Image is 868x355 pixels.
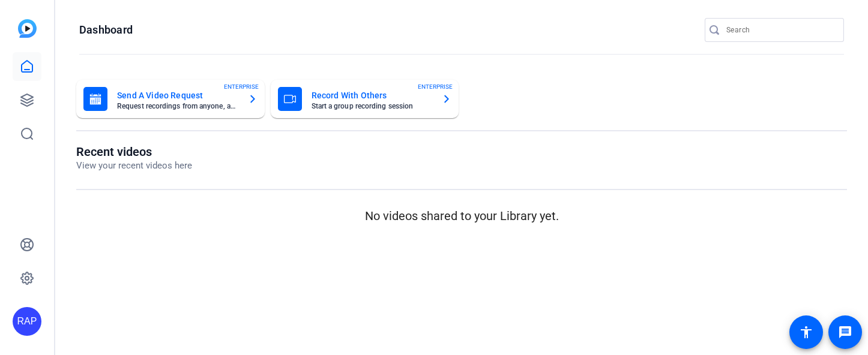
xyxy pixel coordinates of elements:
mat-card-subtitle: Request recordings from anyone, anywhere [117,103,238,110]
img: blue-gradient.svg [18,19,37,38]
mat-icon: accessibility [799,325,813,339]
button: Send A Video RequestRequest recordings from anyone, anywhereENTERPRISE [76,80,265,118]
h1: Recent videos [76,145,192,159]
mat-card-title: Send A Video Request [117,88,238,103]
input: Search [726,23,834,37]
div: RAP [13,307,41,336]
h1: Dashboard [79,23,133,37]
button: Record With OthersStart a group recording sessionENTERPRISE [271,80,459,118]
span: ENTERPRISE [224,82,259,91]
mat-card-subtitle: Start a group recording session [312,103,433,110]
mat-card-title: Record With Others [312,88,433,103]
p: View your recent videos here [76,159,192,173]
mat-icon: message [838,325,852,339]
p: No videos shared to your Library yet. [76,207,847,225]
span: ENTERPRISE [418,82,453,91]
